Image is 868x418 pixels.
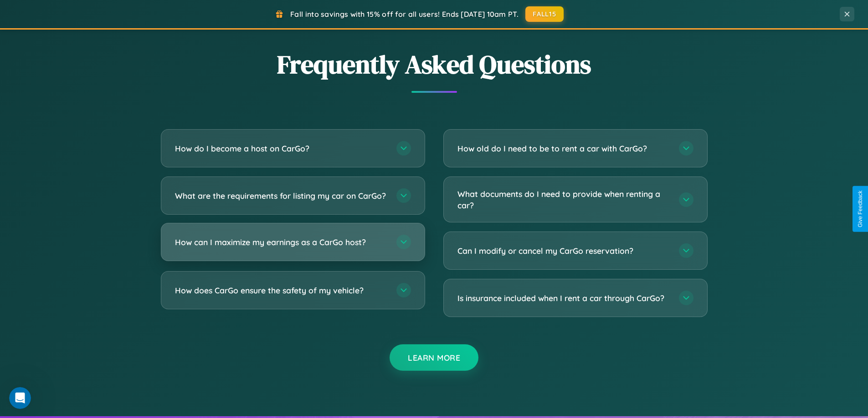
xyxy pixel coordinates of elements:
[457,188,670,211] h3: What documents do I need to provide when renting a car?
[390,344,478,371] button: Learn More
[175,190,387,201] h3: What are the requirements for listing my car on CarGo?
[457,245,670,257] h3: Can I modify or cancel my CarGo reservation?
[857,191,863,227] div: Give Feedback
[457,143,670,154] h3: How old do I need to be to rent a car with CarGo?
[175,237,387,248] h3: How can I maximize my earnings as a CarGo host?
[457,292,670,304] h3: Is insurance included when I rent a car through CarGo?
[175,143,387,154] h3: How do I become a host on CarGo?
[290,10,519,19] span: Fall into savings with 15% off for all users! Ends [DATE] 10am PT.
[9,387,31,409] iframe: Intercom live chat
[175,285,387,296] h3: How does CarGo ensure the safety of my vehicle?
[161,47,708,82] h2: Frequently Asked Questions
[525,6,564,22] button: FALL15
